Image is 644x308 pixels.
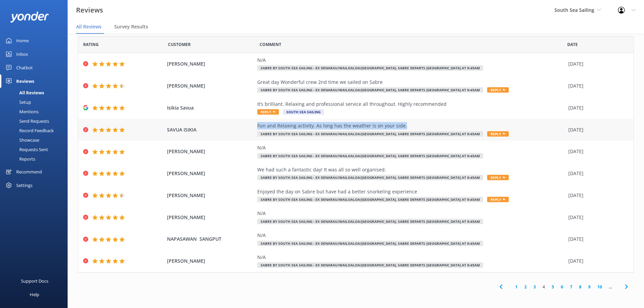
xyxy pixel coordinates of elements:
[16,61,33,74] div: Chatbot
[257,210,565,217] div: N/A
[568,126,625,134] div: [DATE]
[167,235,254,243] span: NAPASAWAN SANGPUT
[167,170,254,177] span: [PERSON_NAME]
[4,135,39,145] div: Showcase
[257,197,483,202] span: SABRE by South Sea Sailing - ex Denarau/Wailoaloa/[GEOGRAPHIC_DATA]. Sabre Departs [GEOGRAPHIC_DA...
[487,175,509,180] span: Reply
[594,284,605,290] a: 10
[257,241,483,246] span: SABRE by South Sea Sailing - ex Denarau/Wailoaloa/[GEOGRAPHIC_DATA]. Sabre Departs [GEOGRAPHIC_DA...
[257,100,565,108] div: It’s brilliant. Relaxing and professional service all throughout. Highly recommended
[568,148,625,155] div: [DATE]
[585,284,594,290] a: 9
[21,274,48,288] div: Support Docs
[257,219,483,224] span: SABRE by South Sea Sailing - ex Denarau/Wailoaloa/[GEOGRAPHIC_DATA]. Sabre Departs [GEOGRAPHIC_DA...
[4,97,68,107] a: Setup
[4,135,68,145] a: Showcase
[4,145,48,154] div: Requests Sent
[16,179,32,192] div: Settings
[557,284,567,290] a: 6
[10,11,49,23] img: yonder-white-logo.png
[167,126,254,134] span: SAVUA ISIKIA
[114,23,148,30] span: Survey Results
[257,65,483,71] span: SABRE by South Sea Sailing - ex Denarau/Wailoaloa/[GEOGRAPHIC_DATA]. Sabre Departs [GEOGRAPHIC_DA...
[568,257,625,265] div: [DATE]
[83,41,99,48] span: Date
[4,97,31,107] div: Setup
[16,47,28,61] div: Inbox
[260,41,281,48] span: Question
[76,23,101,30] span: All Reviews
[4,88,68,97] a: All Reviews
[167,60,254,68] span: [PERSON_NAME]
[257,262,483,268] span: SABRE by South Sea Sailing - ex Denarau/Wailoaloa/[GEOGRAPHIC_DATA]. Sabre Departs [GEOGRAPHIC_DA...
[257,254,565,261] div: N/A
[605,284,615,290] span: ...
[530,284,539,290] a: 3
[257,122,565,129] div: Fun and Relaxing activity. As long has the weather is on your side.
[4,88,44,97] div: All Reviews
[257,144,565,151] div: N/A
[257,87,483,93] span: SABRE by South Sea Sailing - ex Denarau/Wailoaloa/[GEOGRAPHIC_DATA]. Sabre Departs [GEOGRAPHIC_DA...
[576,284,585,290] a: 8
[257,153,483,159] span: SABRE by South Sea Sailing - ex Denarau/Wailoaloa/[GEOGRAPHIC_DATA]. Sabre Departs [GEOGRAPHIC_DA...
[567,284,576,290] a: 7
[257,175,483,180] span: SABRE by South Sea Sailing - ex Denarau/Wailoaloa/[GEOGRAPHIC_DATA]. Sabre Departs [GEOGRAPHIC_DA...
[487,197,509,202] span: Reply
[257,109,279,115] span: Reply
[4,107,68,116] a: Mentions
[548,284,557,290] a: 5
[167,214,254,221] span: [PERSON_NAME]
[257,78,565,86] div: Great day Wonderful crew 2nd time we sailed on Sabre
[568,82,625,90] div: [DATE]
[554,7,594,13] span: South Sea Sailing
[16,165,42,179] div: Recommend
[487,87,509,93] span: Reply
[168,41,191,48] span: Date
[30,288,39,301] div: Help
[539,284,548,290] a: 4
[568,235,625,243] div: [DATE]
[567,41,578,48] span: Date
[568,60,625,68] div: [DATE]
[257,56,565,64] div: N/A
[167,257,254,265] span: [PERSON_NAME]
[4,116,49,126] div: Send Requests
[568,170,625,177] div: [DATE]
[167,104,254,112] span: Isikia Savua
[167,192,254,199] span: [PERSON_NAME]
[167,148,254,155] span: [PERSON_NAME]
[257,188,565,195] div: Enjoyed the day on Sabre but have had a better snorkeling experience
[257,232,565,239] div: N/A
[4,126,68,135] a: Record Feedback
[4,154,68,164] a: Reports
[568,192,625,199] div: [DATE]
[16,34,29,47] div: Home
[257,131,483,137] span: SABRE by South Sea Sailing - ex Denarau/Wailoaloa/[GEOGRAPHIC_DATA]. Sabre Departs [GEOGRAPHIC_DA...
[4,116,68,126] a: Send Requests
[4,145,68,154] a: Requests Sent
[568,104,625,112] div: [DATE]
[4,126,54,135] div: Record Feedback
[167,82,254,90] span: [PERSON_NAME]
[16,74,34,88] div: Reviews
[283,109,324,115] span: South Sea Sailing
[257,166,565,173] div: We had such a fantastic day! It was all so well organised.
[512,284,521,290] a: 1
[4,154,35,164] div: Reports
[568,214,625,221] div: [DATE]
[76,5,103,16] h3: Reviews
[521,284,530,290] a: 2
[487,131,509,137] span: Reply
[4,107,39,116] div: Mentions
